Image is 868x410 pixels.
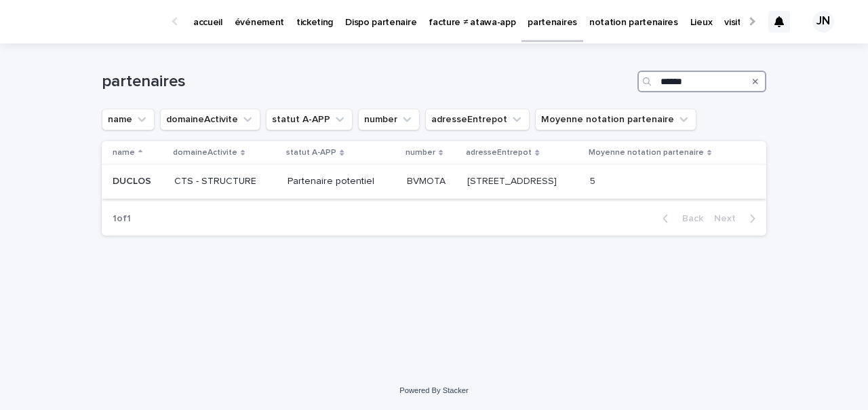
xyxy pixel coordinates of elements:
button: Back [652,212,709,225]
button: Next [709,212,766,225]
p: BVMOTA [407,173,448,187]
p: DUCLOS [113,173,154,187]
span: Next [714,214,744,223]
button: Moyenne notation partenaire [535,109,696,130]
input: Search [637,71,766,92]
button: number [358,109,420,130]
span: Back [674,214,703,223]
p: name [113,145,135,160]
p: 5 [590,173,598,187]
button: statut A-APP [266,109,353,130]
button: domaineActivite [160,109,260,130]
p: CTS - STRUCTURE [174,176,277,187]
h1: partenaires [102,72,632,92]
div: JN [812,11,834,33]
tr: DUCLOSDUCLOS CTS - STRUCTUREPartenaire potentielBVMOTABVMOTA [STREET_ADDRESS][STREET_ADDRESS] 55 [102,165,766,199]
button: name [102,109,155,130]
p: statut A-APP [286,145,336,160]
p: domaineActivite [173,145,237,160]
p: Partenaire potentiel [288,176,396,187]
p: Moyenne notation partenaire [589,145,704,160]
button: adresseEntrepot [425,109,530,130]
p: [STREET_ADDRESS] [467,173,559,187]
p: adresseEntrepot [466,145,532,160]
a: Powered By Stacker [399,386,468,394]
p: 1 of 1 [102,202,142,236]
p: number [406,145,435,160]
img: Ls34BcGeRexTGTNfXpUC [27,8,159,35]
